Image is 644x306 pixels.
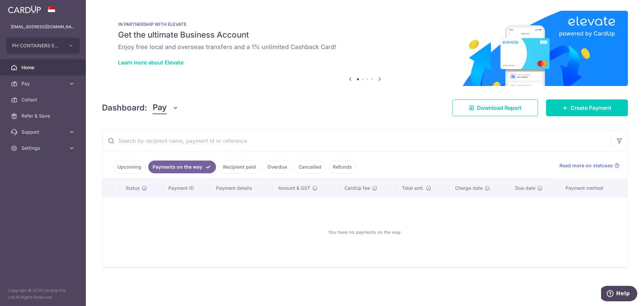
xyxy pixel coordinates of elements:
[21,80,66,87] span: Pay
[118,43,612,51] h6: Enjoy free local and overseas transfers and a 1% unlimited Cashback Card!
[118,59,183,66] a: Learn more about Elevate
[294,161,326,173] a: Cancelled
[477,104,522,112] span: Download Report
[452,99,538,116] a: Download Report
[328,161,356,173] a: Refunds
[102,130,611,151] input: Search by recipient name, payment id or reference
[263,161,291,173] a: Overdue
[21,129,66,135] span: Support
[21,145,66,151] span: Settings
[560,179,628,197] th: Payment method
[6,38,80,54] button: PH CONTAINERS EXPRESS (S) PTE LTD
[455,185,483,191] span: Charge date
[125,185,140,191] span: Status
[21,113,66,119] span: Refer & Save
[211,179,273,197] th: Payment details
[163,179,211,197] th: Payment ID
[8,5,41,13] img: CardUp
[102,102,147,114] h4: Dashboard:
[278,185,310,191] span: Amount & GST
[12,42,62,49] span: PH CONTAINERS EXPRESS (S) PTE LTD
[153,101,167,114] span: Pay
[571,104,611,112] span: Create Payment
[21,64,66,71] span: Home
[118,30,612,40] h5: Get the ultimate Business Account
[219,161,260,173] a: Recipient paid
[102,11,628,86] img: Renovation banner
[148,161,216,173] a: Payments on the way
[559,162,613,169] span: Read more on statuses
[402,185,424,191] span: Total amt.
[118,21,612,27] p: IN PARTNERSHIP WITH ELEVATE
[559,162,620,169] a: Read more on statuses
[113,161,146,173] a: Upcoming
[110,203,620,262] div: You have no payments on the way.
[11,24,75,30] p: [EMAIL_ADDRESS][DOMAIN_NAME]
[515,185,535,191] span: Due date
[21,96,66,103] span: Collect
[601,286,637,303] iframe: Opens a widget where you can find more information
[344,185,370,191] span: CardUp fee
[546,99,628,116] a: Create Payment
[153,101,178,114] button: Pay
